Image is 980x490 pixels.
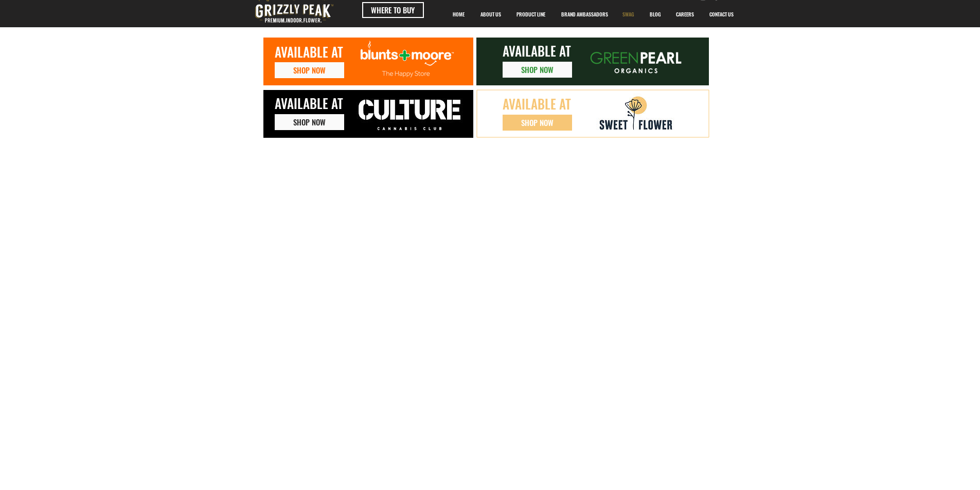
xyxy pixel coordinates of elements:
[702,2,742,27] a: CONTACT US
[645,2,666,27] p: BLOG
[668,2,702,27] a: CAREERS
[615,2,642,27] a: SWAG
[371,5,415,15] span: WHERE TO BUY
[503,94,571,113] span: AVAILABLE AT
[475,2,506,27] p: ABOUT US
[509,2,554,27] a: PRODUCT LINE
[445,2,473,27] a: HOME
[617,2,639,27] p: SWAG
[275,94,343,113] span: AVAILABLE AT
[362,2,424,18] a: WHERE TO BUY
[521,64,554,75] span: SHOP NOW
[556,2,613,27] p: BRAND AMBASSADORS
[704,2,739,27] p: CONTACT US
[275,42,343,61] span: AVAILABLE AT
[642,2,668,27] a: BLOG
[348,41,469,85] img: Logosweb_Mesa de trabajo 1.png
[275,62,344,78] a: SHOP NOW
[445,2,742,27] nav: Site
[348,94,471,135] img: culture-logo-h.jpg
[293,65,326,76] span: SHOP NOW
[521,117,554,128] span: SHOP NOW
[596,93,674,134] img: SF_Logo.jpg
[275,114,344,130] a: SHOP NOW
[671,2,699,27] p: CAREERS
[293,117,326,128] span: SHOP NOW
[511,2,550,27] p: PRODUCT LINE
[554,2,615,27] div: BRAND AMBASSADORS
[473,2,509,27] a: ABOUT US
[503,41,571,60] span: AVAILABLE AT
[579,41,692,82] img: Logosweb-02.png
[503,62,572,78] a: SHOP NOW
[448,2,470,27] p: HOME
[503,115,572,131] a: SHOP NOW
